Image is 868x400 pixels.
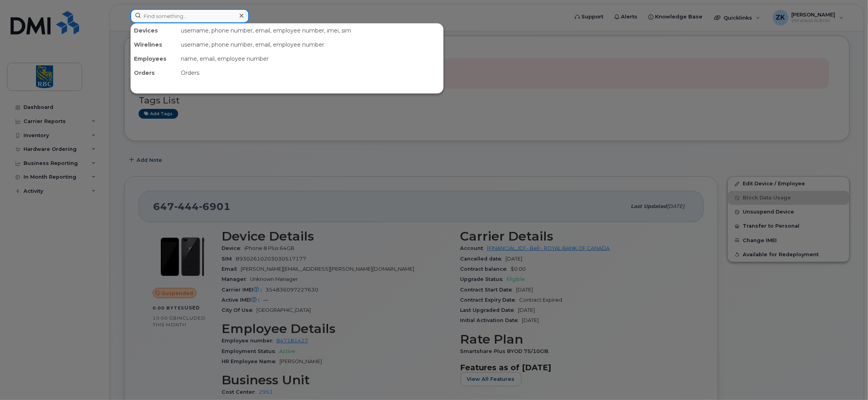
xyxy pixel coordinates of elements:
[130,9,249,23] input: Find something...
[178,38,443,52] div: username, phone number, email, employee number
[131,52,178,66] div: Employees
[178,66,443,80] div: Orders
[131,24,178,38] div: Devices
[131,38,178,52] div: Wirelines
[178,24,443,38] div: username, phone number, email, employee number, imei, sim
[178,52,443,66] div: name, email, employee number
[131,66,178,80] div: Orders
